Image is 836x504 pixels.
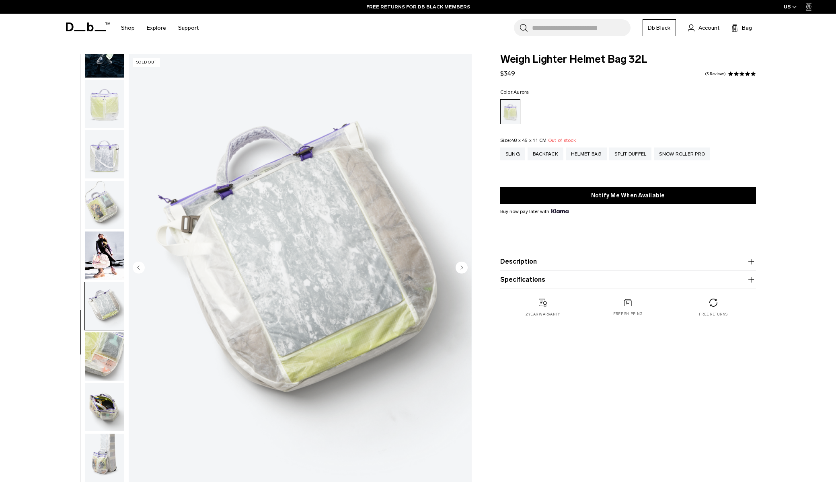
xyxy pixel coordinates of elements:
[731,23,752,33] button: Bag
[85,232,124,280] img: Weigh Lighter Helmet Bag 32L Aurora
[178,14,199,42] a: Support
[698,24,719,32] span: Account
[85,282,124,330] img: Weigh_Lighter_Helmet_Bag_32L_5.png
[654,148,710,160] a: Snow Roller Pro
[84,80,124,129] button: Weigh_Lighter_Helmet_Bag_32L_2.png
[528,148,563,160] a: Backpack
[85,181,124,229] img: Weigh_Lighter_Helmet_Bag_32L_4.png
[85,130,124,178] img: Weigh_Lighter_Helmet_Bag_32L_3.png
[500,187,756,204] button: Notify Me When Available
[84,130,124,179] button: Weigh_Lighter_Helmet_Bag_32L_3.png
[129,54,472,482] li: 7 / 10
[121,14,135,42] a: Shop
[456,261,468,275] button: Next slide
[84,231,124,280] button: Weigh Lighter Helmet Bag 32L Aurora
[548,137,576,143] span: Out of stock
[514,89,529,95] span: Aurora
[85,383,124,431] img: Weigh_Lighter_Helmet_Bag_32L_7.png
[366,3,470,10] a: FREE RETURNS FOR DB BLACK MEMBERS
[84,282,124,331] button: Weigh_Lighter_Helmet_Bag_32L_5.png
[500,99,520,124] a: Aurora
[85,332,124,381] img: Weigh_Lighter_Helmet_Bag_32L_6.png
[129,54,472,482] img: Weigh_Lighter_Helmet_Bag_32L_5.png
[500,257,756,266] button: Description
[147,14,166,42] a: Explore
[500,90,529,94] legend: Color:
[688,23,719,33] a: Account
[115,14,205,42] nav: Main Navigation
[500,138,576,143] legend: Size:
[613,311,643,317] p: Free shipping
[133,58,160,67] p: Sold Out
[500,148,525,160] a: Sling
[85,434,124,482] img: Weigh_Lighter_Helmet_Bag_32L_8.png
[500,70,515,77] span: $349
[133,261,145,275] button: Previous slide
[500,275,756,285] button: Specifications
[643,19,676,36] a: Db Black
[551,209,569,213] img: {"height" => 20, "alt" => "Klarna"}
[84,433,124,482] button: Weigh_Lighter_Helmet_Bag_32L_8.png
[84,332,124,381] button: Weigh_Lighter_Helmet_Bag_32L_6.png
[526,311,560,317] p: 2 year warranty
[609,148,651,160] a: Split Duffel
[705,72,726,76] a: 3 reviews
[742,24,752,32] span: Bag
[500,208,569,215] span: Buy now pay later with
[84,180,124,229] button: Weigh_Lighter_Helmet_Bag_32L_4.png
[84,383,124,432] button: Weigh_Lighter_Helmet_Bag_32L_7.png
[699,311,727,317] p: Free returns
[511,137,547,143] span: 48 x 45 x 11 CM
[566,148,607,160] a: Helmet Bag
[85,80,124,128] img: Weigh_Lighter_Helmet_Bag_32L_2.png
[500,54,756,65] span: Weigh Lighter Helmet Bag 32L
